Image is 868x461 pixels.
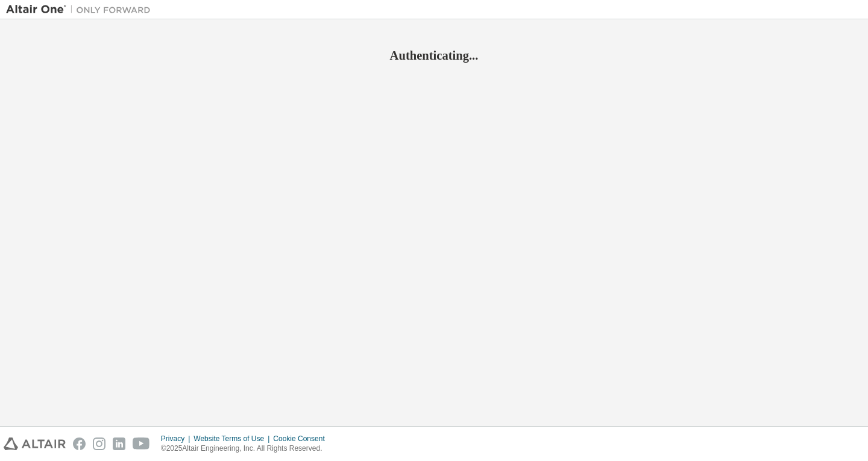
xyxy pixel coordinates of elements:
img: altair_logo.svg [4,437,66,450]
img: facebook.svg [73,437,86,450]
div: Website Terms of Use [193,434,273,444]
img: youtube.svg [133,437,150,450]
div: Cookie Consent [273,434,332,444]
h2: Authenticating... [6,48,862,63]
p: © 2025 Altair Engineering, Inc. All Rights Reserved. [161,444,332,454]
img: linkedin.svg [113,437,125,450]
div: Privacy [161,434,193,444]
img: Altair One [6,4,157,16]
img: instagram.svg [93,437,105,450]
